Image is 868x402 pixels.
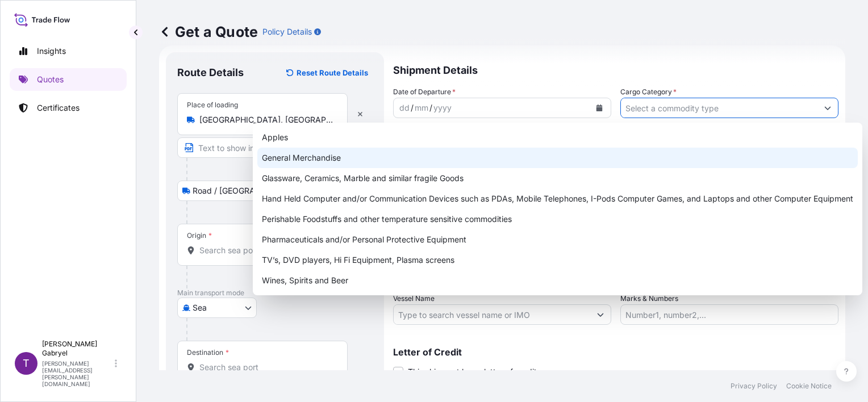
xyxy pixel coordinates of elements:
div: Wines, Spirits and Beer [257,270,858,291]
div: Destination [187,348,229,357]
p: Shipment Details [393,52,838,86]
div: day, [398,101,411,115]
div: / [411,101,414,115]
input: Origin [199,245,333,256]
input: Destination [199,362,333,373]
p: Main transport mode [177,288,373,298]
input: Place of loading [199,114,333,125]
p: Reset Route Details [297,67,368,78]
p: Privacy Policy [731,382,777,391]
p: Certificates [37,102,80,114]
span: Sea [193,302,207,313]
div: Place of loading [187,101,238,110]
div: Hand Held Computer and/or Communication Devices such as PDAs, Mobile Telephones, I-Pods Computer ... [257,189,858,209]
label: Marks & Numbers [620,293,678,304]
p: Route Details [177,66,244,79]
div: Pharmaceuticals and/or Personal Protective Equipment [257,229,858,250]
button: Show suggestions [590,304,611,325]
label: Cargo Category [620,86,677,98]
p: Insights [37,45,66,57]
div: year, [432,101,453,115]
span: This shipment has a letter of credit [408,366,537,378]
input: Number1, number2,... [620,304,838,325]
input: Type to search vessel name or IMO [394,304,590,325]
span: Date of Departure [393,86,456,98]
p: [PERSON_NAME][EMAIL_ADDRESS][PERSON_NAME][DOMAIN_NAME] [42,360,112,387]
div: Origin [187,231,212,240]
div: Apples [257,127,858,148]
input: Text to appear on certificate [177,137,348,158]
div: Glassware, Ceramics, Marble and similar fragile Goods [257,168,858,189]
div: / [429,101,432,115]
p: [PERSON_NAME] Gabryel [42,340,112,358]
div: month, [414,101,429,115]
p: Get a Quote [159,23,258,41]
span: Road / [GEOGRAPHIC_DATA] [193,185,301,196]
label: Vessel Name [393,293,435,304]
input: Select a commodity type [621,98,817,118]
div: General Merchandise [257,148,858,168]
p: Letter of Credit [393,347,838,357]
span: T [23,358,30,369]
button: Select transport [177,181,317,201]
button: Select transport [177,298,257,318]
p: Policy Details [262,26,312,37]
p: Cookie Notice [786,382,832,391]
button: Show suggestions [817,98,838,118]
div: Suggestions [257,127,858,291]
p: Quotes [37,74,64,85]
div: Perishable Foodstuffs and other temperature sensitive commodities [257,209,858,229]
div: TV’s, DVD players, Hi Fi Equipment, Plasma screens [257,250,858,270]
button: Calendar [590,99,608,117]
